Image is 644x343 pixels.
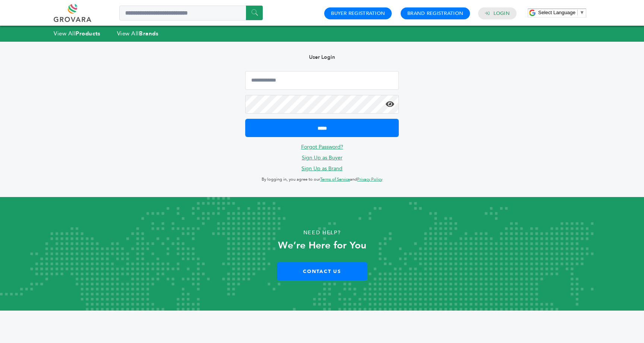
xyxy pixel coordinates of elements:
a: View AllBrands [117,30,159,37]
a: Sign Up as Brand [302,165,342,172]
p: Need Help? [32,227,612,238]
a: Buyer Registration [331,10,385,17]
input: Email Address [245,71,399,90]
span: ​ [577,10,578,15]
a: Contact Us [277,262,367,280]
strong: We’re Here for You [278,239,366,252]
input: Password [245,95,399,114]
p: By logging in, you agree to our and [245,175,399,184]
strong: Products [76,30,100,37]
a: Terms of Service [320,177,350,182]
a: Brand Registration [407,10,463,17]
input: Search a product or brand... [119,6,263,20]
span: Select Language [538,10,575,15]
a: View AllProducts [54,30,101,37]
a: Privacy Policy [357,177,382,182]
a: Login [493,10,510,17]
b: User Login [309,54,335,61]
a: Sign Up as Buyer [302,154,342,161]
span: ▼ [580,10,584,15]
a: Forgot Password? [301,143,343,150]
a: Select Language​ [538,10,584,15]
strong: Brands [139,30,158,37]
